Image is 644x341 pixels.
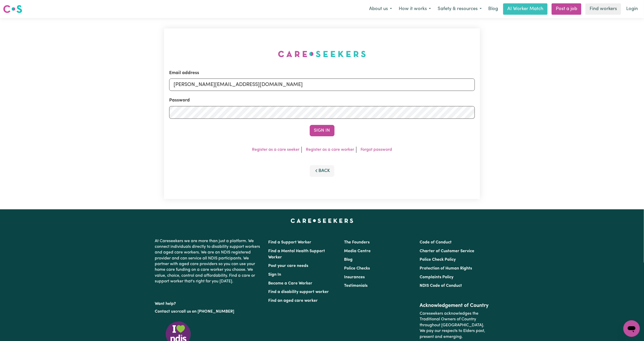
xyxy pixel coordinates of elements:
[623,3,641,15] a: Login
[623,320,640,337] iframe: Button to launch messaging window, conversation in progress
[268,249,325,259] a: Find a Mental Health Support Worker
[395,4,434,14] button: How it works
[434,4,485,14] button: Safety & resources
[344,266,370,271] a: Police Checks
[3,4,22,14] img: Careseekers logo
[155,299,262,307] p: Want help?
[310,125,335,136] button: Sign In
[268,273,281,277] a: Sign In
[344,240,370,244] a: The Founders
[155,236,262,287] p: At Careseekers we are more than just a platform. We connect individuals directly to disability su...
[268,281,313,286] a: Become a Care Worker
[485,3,501,15] a: Blog
[291,219,353,223] a: Careseekers home page
[585,3,621,15] a: Find workers
[268,240,312,244] a: Find a Support Worker
[155,310,175,314] a: Contact us
[420,266,472,271] a: Protection of Human Rights
[268,299,318,303] a: Find an aged care worker
[420,284,462,288] a: NDIS Code of Conduct
[420,303,489,309] h2: Acknowledgement of Country
[420,249,474,253] a: Charter of Customer Service
[179,310,234,314] a: call us on [PHONE_NUMBER]
[552,3,581,15] a: Post a job
[503,3,548,15] a: AI Worker Match
[268,290,329,294] a: Find a disability support worker
[169,97,190,104] label: Password
[344,284,368,288] a: Testimonials
[344,275,365,279] a: Insurances
[420,240,452,244] a: Code of Conduct
[3,3,22,15] a: Careseekers logo
[420,275,453,279] a: Complaints Policy
[268,264,308,268] a: Post your care needs
[420,258,456,262] a: Police Check Policy
[361,148,392,152] a: Forgot password
[344,249,371,253] a: Media Centre
[366,4,395,14] button: About us
[169,70,199,76] label: Email address
[310,165,335,177] button: Back
[169,78,475,91] input: Email address
[155,307,262,316] p: or
[344,258,353,262] a: Blog
[252,148,299,152] a: Register as a care seeker
[306,148,354,152] a: Register as a care worker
